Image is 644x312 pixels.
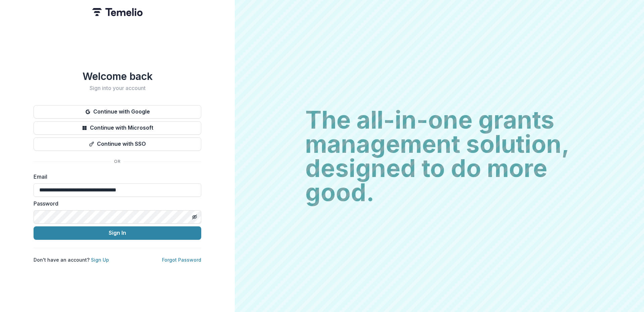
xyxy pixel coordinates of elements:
keeper-lock: Open Keeper Popup [182,214,188,220]
a: Forgot Password [162,257,201,263]
p: Don't have an account? [34,256,109,263]
h2: Sign into your account [34,85,201,91]
img: Temelio [92,8,143,16]
label: Email [34,173,197,181]
label: Password [34,199,197,208]
h1: Welcome back [34,70,201,82]
button: Continue with SSO [34,137,201,151]
button: Continue with Google [34,105,201,119]
a: Sign Up [91,257,109,263]
button: Continue with Microsoft [34,121,201,135]
button: Toggle password visibility [189,212,200,222]
button: Sign In [34,226,201,240]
